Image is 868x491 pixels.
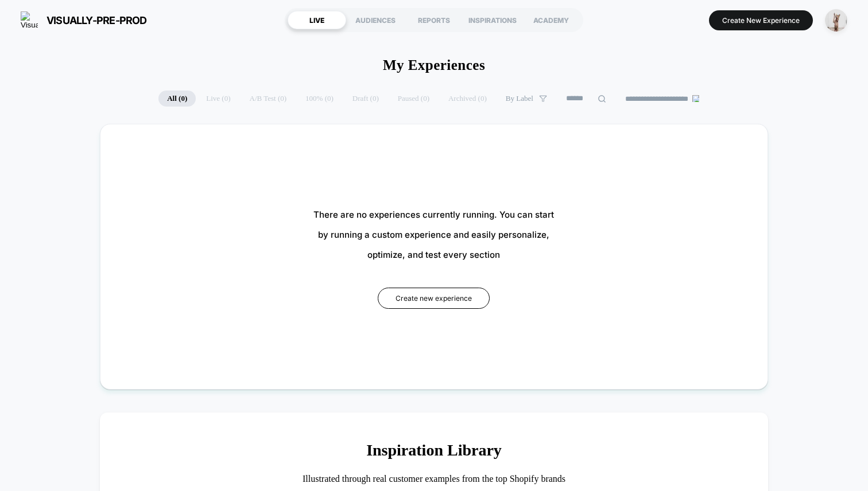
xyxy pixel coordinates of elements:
img: end [692,95,699,102]
div: REPORTS [405,11,463,29]
button: visually-pre-prod [17,11,150,29]
div: LIVE [288,11,346,29]
button: Create new experience [378,288,490,309]
img: ppic [825,9,847,32]
h3: Inspiration Library [134,441,734,459]
div: AUDIENCES [346,11,405,29]
span: visually-pre-prod [46,14,147,26]
div: INSPIRATIONS [463,11,522,29]
span: By Label [506,94,533,103]
h4: Illustrated through real customer examples from the top Shopify brands [134,474,734,484]
span: There are no experiences currently running. You can start by running a custom experience and easi... [313,205,554,265]
img: Visually logo [21,11,38,29]
div: ACADEMY [522,11,580,29]
h1: My Experiences [383,57,485,73]
span: All ( 0 ) [158,91,196,107]
button: Create New Experience [709,10,813,30]
button: ppic [821,9,851,32]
